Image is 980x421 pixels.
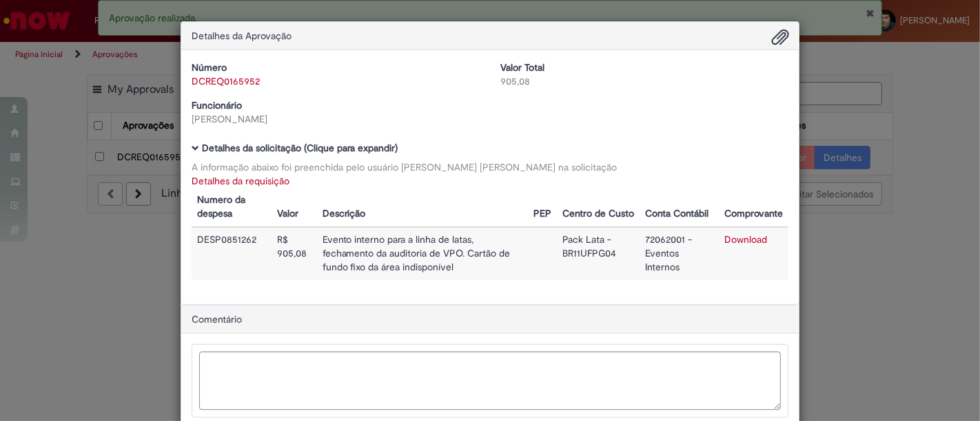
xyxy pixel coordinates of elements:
[500,61,544,74] b: Valor Total
[192,30,292,42] span: Detalhes da Aprovação
[192,143,788,153] h5: Detalhes da solicitação (Clique para expandir)
[192,61,227,74] b: Número
[719,188,788,227] th: Comprovante
[192,160,788,174] div: A informação abaixo foi preenchida pelo usuário [PERSON_NAME] [PERSON_NAME] na solicitação
[640,188,719,227] th: Conta Contábil
[192,227,272,280] td: DESP0851262
[317,188,528,227] th: Descrição
[192,99,242,111] b: Funcionário
[317,227,528,280] td: Evento interno para a linha de latas, fechamento da auditoria de VPO. Cartão de fundo fixo da áre...
[192,175,289,187] a: Detalhes da requisição
[192,188,272,227] th: Numero da despesa
[724,233,767,246] a: Download
[192,313,242,325] span: Comentário
[192,75,260,87] a: DCREQ0165952
[640,227,719,280] td: 72062001 - Eventos Internos
[500,74,788,88] div: 905,08
[528,188,557,227] th: PEP
[192,112,480,126] div: [PERSON_NAME]
[202,142,398,154] b: Detalhes da solicitação (Clique para expandir)
[557,188,640,227] th: Centro de Custo
[272,188,317,227] th: Valor
[557,227,640,280] td: Pack Lata - BR11UFPG04
[272,227,317,280] td: R$ 905,08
